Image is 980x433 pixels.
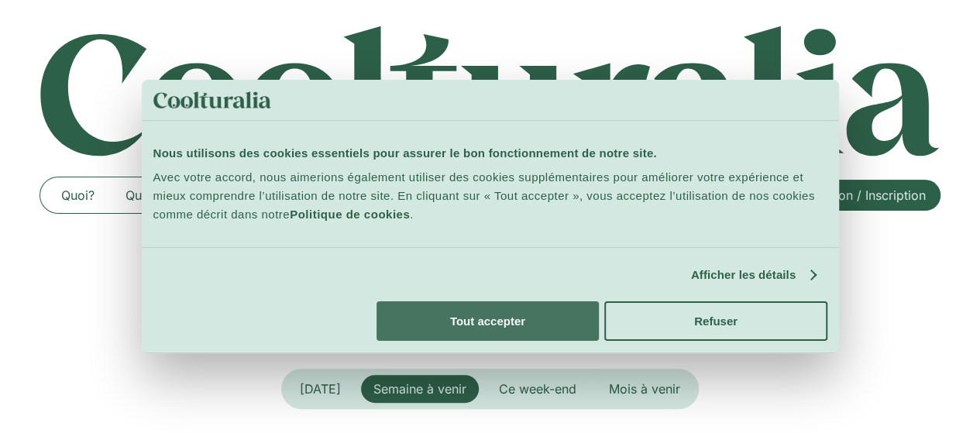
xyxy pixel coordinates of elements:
button: Tout accepter [377,301,599,341]
a: Afficher les détails [691,266,816,284]
nav: Menu [46,183,239,208]
span: Connexion / Inscription [789,186,925,204]
a: Connexion / Inscription [774,180,940,211]
div: Nous utilisons des cookies essentiels pour assurer le bon fonctionnement de notre site. [153,144,827,163]
span: Semaine à venir [373,381,466,397]
span: Ce week-end [499,381,576,397]
span: [DATE] [300,381,341,397]
a: Quand? [110,183,185,208]
a: Quoi? [46,183,110,208]
span: Mois à venir [609,381,680,397]
span: . [410,208,414,221]
img: logo [153,91,272,108]
span: Avec votre accord, nous aimerions également utiliser des cookies supplémentaires pour améliorer v... [153,170,815,221]
a: Politique de cookies [290,208,410,221]
p: Don’t just it, it! [40,264,941,331]
button: Refuser [604,301,827,341]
